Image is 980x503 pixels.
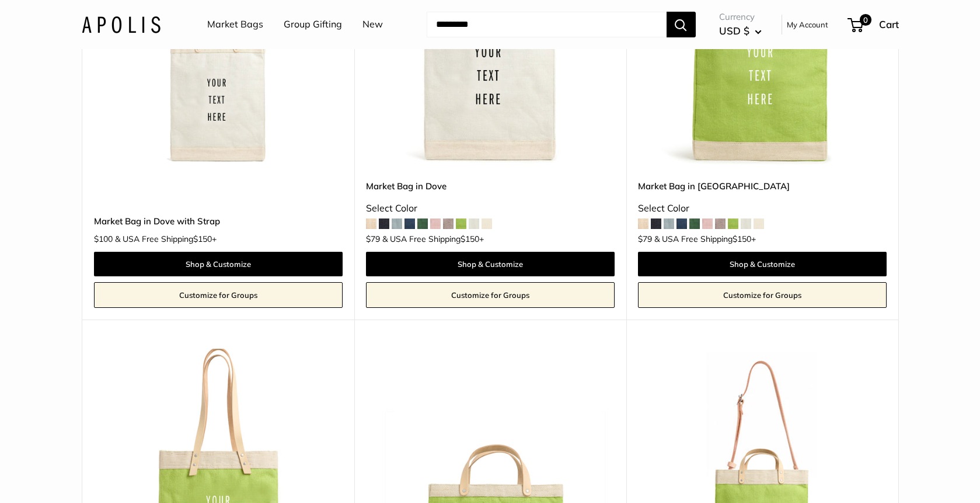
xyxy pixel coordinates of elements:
a: Group Gifting [284,16,342,33]
a: Shop & Customize [366,252,615,276]
input: Search... [427,12,667,37]
a: Market Bags [207,16,263,33]
a: Customize for Groups [366,282,615,308]
span: $150 [193,234,212,244]
span: $79 [366,234,380,244]
a: Customize for Groups [94,282,343,308]
a: New [362,16,383,33]
button: Search [667,12,696,37]
span: $100 [94,234,113,244]
span: & USA Free Shipping + [115,235,217,243]
span: Cart [879,18,899,30]
a: Market Bag in [GEOGRAPHIC_DATA] [638,179,887,193]
div: Select Color [366,200,615,217]
span: $150 [733,234,751,244]
span: $79 [638,234,652,244]
a: Market Bag in Dove [366,179,615,193]
span: $150 [461,234,479,244]
a: Shop & Customize [94,252,343,276]
span: & USA Free Shipping + [382,235,484,243]
a: Shop & Customize [638,252,887,276]
a: Customize for Groups [638,282,887,308]
span: & USA Free Shipping + [654,235,756,243]
span: Currency [719,9,762,25]
span: 0 [859,14,871,26]
a: Market Bag in Dove with Strap [94,214,343,228]
span: USD $ [719,25,749,37]
div: Select Color [638,200,887,217]
a: 0 Cart [849,15,899,34]
a: My Account [787,18,828,32]
button: USD $ [719,22,762,40]
img: Apolis [82,16,161,33]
